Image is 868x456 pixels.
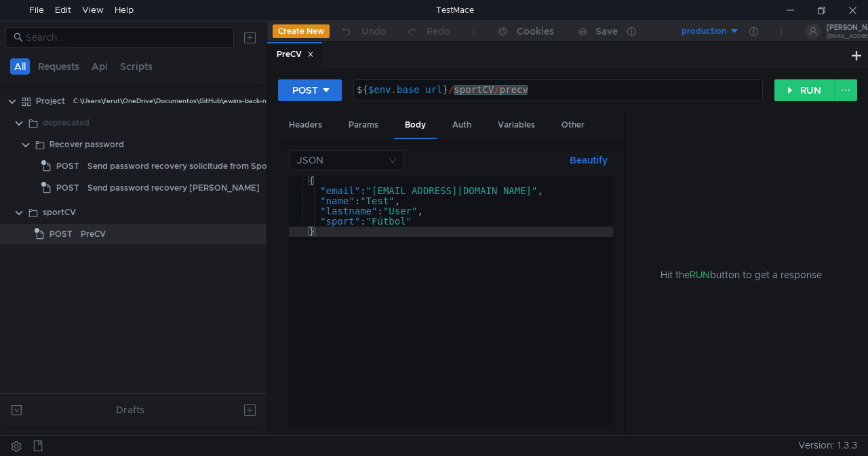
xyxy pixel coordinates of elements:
[441,113,482,138] div: Auth
[646,20,740,42] button: production
[330,21,396,41] button: Undo
[87,156,295,176] div: Send password recovery solicitude from Sportsman
[26,30,226,45] input: Search...
[517,23,554,39] div: Cookies
[50,224,73,244] span: POST
[660,267,822,282] span: Hit the button to get a response
[396,21,460,41] button: Redo
[564,152,613,168] button: Beautify
[427,23,450,39] div: Redo
[56,178,79,198] span: POST
[278,79,342,101] button: POST
[338,113,389,138] div: Params
[36,91,65,111] div: Project
[87,178,260,198] div: Send password recovery [PERSON_NAME]
[682,25,726,38] div: production
[73,91,319,111] div: C:\Users\ferut\OneDrive\Documentos\GitHub\ewins-back-nest\docs\Project
[56,156,79,176] span: POST
[487,113,546,138] div: Variables
[36,433,53,453] span: GET
[50,134,124,155] div: Recover password
[394,113,437,139] div: Body
[43,202,76,223] div: sportCV
[278,113,333,138] div: Headers
[34,58,83,75] button: Requests
[61,433,98,453] div: Scratch 1
[798,436,857,455] span: Version: 1.3.3
[273,24,330,38] button: Create New
[361,23,387,39] div: Undo
[43,113,90,133] div: deprecated
[690,269,710,281] span: RUN
[292,83,318,98] div: POST
[87,58,112,75] button: Api
[116,402,144,418] div: Drafts
[774,79,835,101] button: RUN
[595,26,618,36] div: Save
[551,113,595,138] div: Other
[277,47,314,62] div: PreCV
[81,224,106,244] div: PreCV
[10,58,30,75] button: All
[116,58,157,75] button: Scripts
